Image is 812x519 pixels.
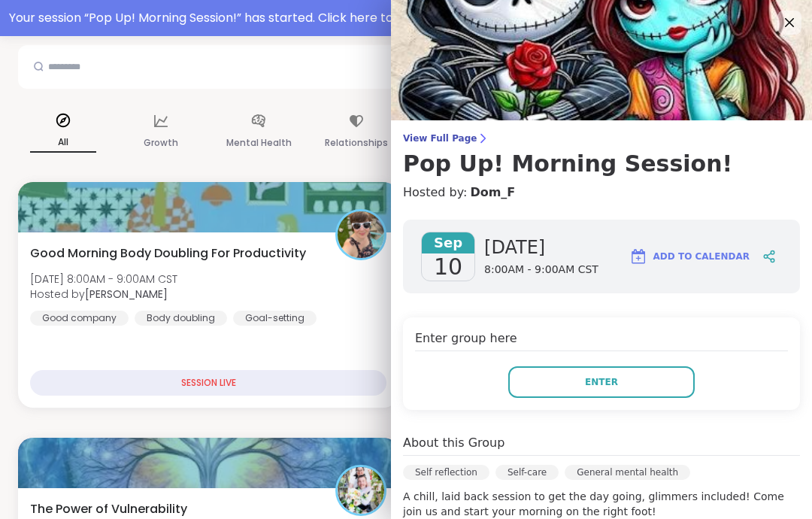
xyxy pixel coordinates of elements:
div: SESSION LIVE [30,370,386,396]
span: The Power of Vulnerability [30,500,187,518]
span: Enter [585,375,618,389]
p: All [30,133,96,153]
span: Sep [422,232,474,253]
span: Hosted by [30,287,177,302]
h4: About this Group [403,434,504,452]
b: [PERSON_NAME] [85,287,168,302]
div: Body doubling [135,311,227,326]
button: Add to Calendar [623,238,756,275]
p: Growth [144,134,178,152]
span: [DATE] [484,235,598,259]
span: 8:00AM - 9:00AM CST [484,263,598,278]
div: Self reflection [403,465,489,480]
p: A chill, laid back session to get the day going, glimmers included! Come join us and start your m... [403,489,800,519]
a: View Full PagePop Up! Morning Session! [403,132,800,178]
span: View Full Page [403,132,800,144]
p: Mental Health [226,134,292,152]
div: Your session “ Pop Up! Morning Session! ” has started. Click here to enter! [9,9,803,27]
span: Good Morning Body Doubling For Productivity [30,244,306,263]
div: Good company [30,311,129,326]
h4: Hosted by: [403,184,800,202]
p: Relationships [325,134,388,152]
span: [DATE] 8:00AM - 9:00AM CST [30,272,177,287]
span: Add to Calendar [653,250,750,263]
span: 10 [434,253,462,281]
div: Goal-setting [233,311,317,326]
h4: Enter group here [415,329,788,351]
img: Jessiegirl0719 [338,467,384,514]
img: Adrienne_QueenOfTheDawn [338,211,384,258]
a: Dom_F [470,184,515,202]
div: Self-care [495,465,559,480]
img: ShareWell Logomark [629,247,647,266]
h3: Pop Up! Morning Session! [403,150,800,178]
div: General mental health [565,465,690,480]
button: Enter [508,366,695,398]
